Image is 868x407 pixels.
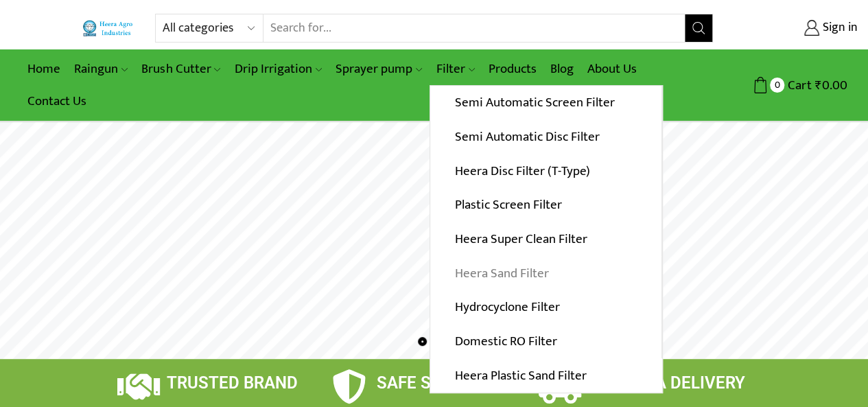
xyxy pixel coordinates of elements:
[770,78,784,92] span: 0
[263,14,685,42] input: Search for...
[685,14,712,42] button: Search button
[430,325,661,359] a: Domestic RO Filter
[21,85,93,117] a: Contact Us
[430,120,661,154] a: Semi Automatic Disc Filter
[167,373,298,393] span: TRUSTED BRAND
[430,358,662,393] a: Heera Plastic Sand Filter
[228,53,329,85] a: Drip Irrigation
[430,86,661,120] a: Semi Automatic Screen Filter
[21,53,67,85] a: Home
[815,75,847,96] bdi: 0.00
[67,53,134,85] a: Raingun
[430,53,482,85] a: Filter
[784,76,812,95] span: Cart
[377,373,495,393] span: SAFE SHIPPING
[430,154,661,188] a: Heera Disc Filter (T-Type)
[482,53,543,85] a: Products
[430,222,661,257] a: Heera Super Clean Filter
[430,290,661,325] a: Hydrocyclone Filter
[543,53,580,85] a: Blog
[430,256,661,290] a: Heera Sand Filter
[134,53,227,85] a: Brush Cutter
[727,73,847,98] a: 0 Cart ₹0.00
[819,19,858,37] span: Sign in
[580,53,644,85] a: About Us
[430,188,661,222] a: Plastic Screen Filter
[734,16,858,40] a: Sign in
[815,75,822,96] span: ₹
[587,373,745,393] span: PAN INDIA DELIVERY
[329,53,429,85] a: Sprayer pump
